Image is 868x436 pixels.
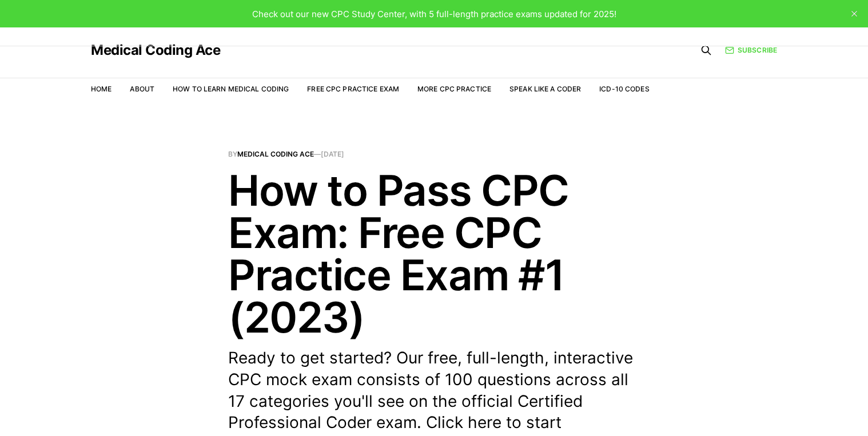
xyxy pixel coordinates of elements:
[599,85,649,93] a: ICD-10 Codes
[228,169,640,338] h1: How to Pass CPC Exam: Free CPC Practice Exam #1 (2023)
[173,85,289,93] a: How to Learn Medical Coding
[228,151,640,158] span: By —
[91,85,112,93] a: Home
[417,85,491,93] a: More CPC Practice
[651,380,868,436] iframe: portal-trigger
[725,45,777,55] a: Subscribe
[321,150,344,158] time: [DATE]
[237,150,314,158] a: Medical Coding Ace
[509,85,581,93] a: Speak Like a Coder
[252,9,616,19] span: Check out our new CPC Study Center, with 5 full-length practice exams updated for 2025!
[91,43,220,57] a: Medical Coding Ace
[130,85,154,93] a: About
[307,85,399,93] a: Free CPC Practice Exam
[845,5,863,23] button: close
